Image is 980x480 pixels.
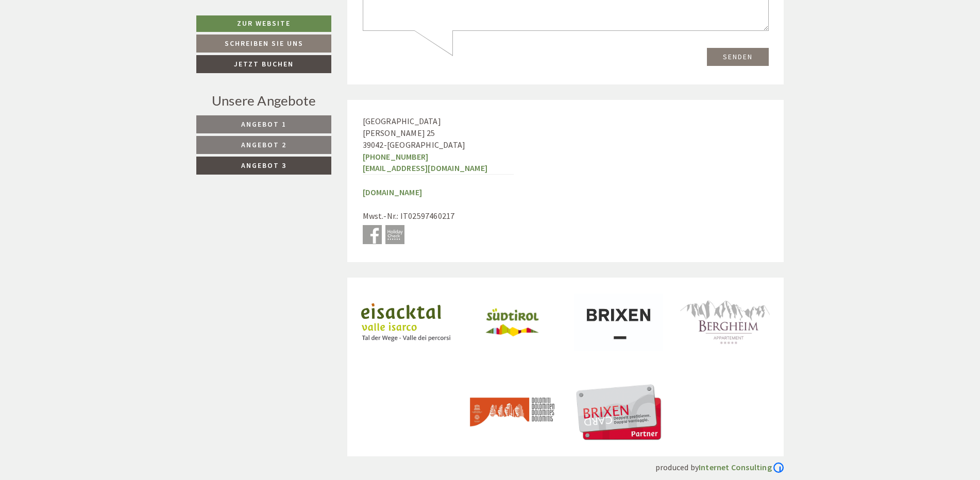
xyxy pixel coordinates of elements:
div: [GEOGRAPHIC_DATA] [16,30,163,39]
div: Guten Tag, wie können wir Ihnen helfen? [8,28,168,60]
div: Unsere Angebote [196,91,331,110]
small: 08:31 [150,161,390,168]
div: Sie [150,118,390,126]
a: Internet Consulting [699,462,784,472]
img: Logo Internet Consulting [773,462,784,473]
a: [PHONE_NUMBER] [363,151,429,162]
span: Angebot 1 [241,119,286,129]
div: produced by [196,456,784,473]
small: 20:21 [16,50,163,58]
span: Angebot 2 [241,140,286,149]
a: Zur Website [196,15,331,32]
span: [PERSON_NAME] 25 [363,128,435,138]
a: [EMAIL_ADDRESS][DOMAIN_NAME] [363,163,488,173]
span: Angebot 3 [241,161,286,170]
span: [GEOGRAPHIC_DATA] [363,116,441,126]
b: Internet Consulting [699,462,772,472]
div: - Mwst.-Nr. [347,100,529,262]
span: 39042 [363,140,384,150]
a: Jetzt buchen [196,55,331,73]
div: Wie spät kann man am Abend eichecken [241,62,398,93]
div: guten Tag , hätte Interesse am Angebot Nummer 3 ,würde am [DATE] aber erst um ca 19.00-20.30 Uhr ... [145,116,398,170]
span: : IT02597460217 [397,211,454,221]
div: Montag [180,8,225,26]
small: 20:22 [246,84,390,91]
button: Senden [344,271,406,289]
div: Sie [246,64,390,72]
div: Dienstag [178,96,228,113]
span: [GEOGRAPHIC_DATA] [387,140,465,150]
a: Schreiben Sie uns [196,35,331,53]
a: [DOMAIN_NAME] [363,187,423,197]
